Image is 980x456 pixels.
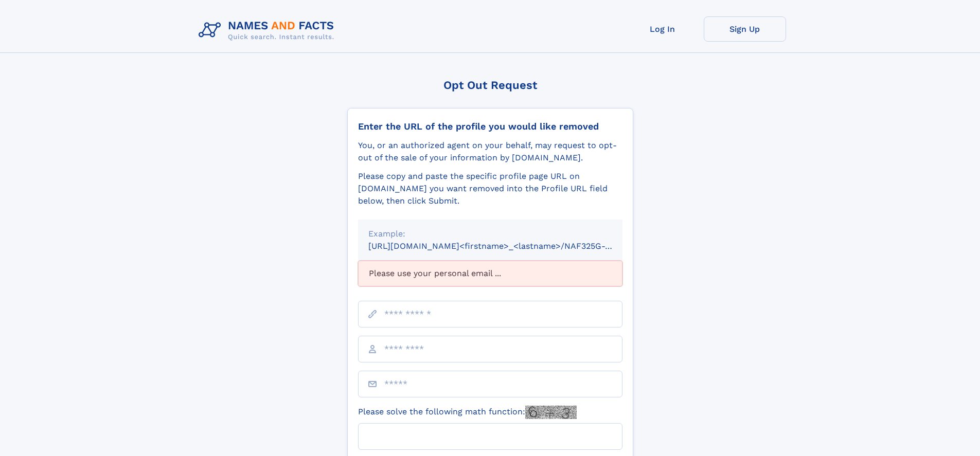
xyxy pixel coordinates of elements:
img: Logo Names and Facts [194,16,343,44]
div: Example: [368,228,612,240]
label: Please solve the following math function: [358,406,577,419]
div: Please use your personal email ... [358,261,622,286]
div: You, or an authorized agent on your behalf, may request to opt-out of the sale of your informatio... [358,139,622,164]
div: Please copy and paste the specific profile page URL on [DOMAIN_NAME] you want removed into the Pr... [358,170,622,207]
div: Enter the URL of the profile you would like removed [358,121,622,132]
a: Log In [621,16,704,42]
a: Sign Up [704,16,786,42]
div: Opt Out Request [347,79,633,92]
small: [URL][DOMAIN_NAME]<firstname>_<lastname>/NAF325G-xxxxxxxx [368,241,642,251]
